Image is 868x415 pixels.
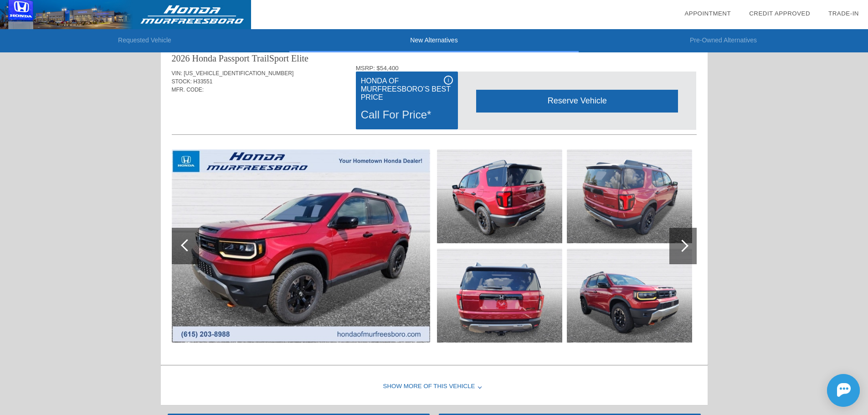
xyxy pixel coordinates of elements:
[437,149,562,243] img: bfc8cd114ceb0e7c940305967dd2c3aex.jpg
[476,90,678,112] div: Reserve Vehicle
[361,76,453,103] div: Honda of Murfreesboro’s Best Price
[749,10,810,17] a: Credit Approved
[172,78,192,85] span: STOCK:
[437,249,562,343] img: 907e6ac024be041b24a5c0287151845fx.jpg
[361,103,453,127] div: Call For Price*
[444,76,453,85] div: i
[172,70,182,77] span: VIN:
[172,149,430,343] img: 5f86f193dc8e349cf94d361bb98a8b4dx.jpg
[786,366,868,415] iframe: Chat Assistance
[184,70,293,77] span: [US_VEHICLE_IDENTIFICATION_NUMBER]
[567,149,692,243] img: a5a62e7384b79e733657c2b138769b13x.jpg
[161,369,708,405] div: Show More of this Vehicle
[579,29,868,52] li: Pre-Owned Alternatives
[356,65,697,72] div: MSRP: $54,400
[684,10,731,17] a: Appointment
[567,249,692,343] img: 4234891f96d48fe41aaad14374546f1cx.jpg
[828,10,859,17] a: Trade-In
[289,29,579,52] li: New Alternatives
[193,78,212,85] span: H33551
[172,108,697,122] div: Quoted on [DATE] 12:45:31 PM
[172,87,204,93] span: MFR. CODE:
